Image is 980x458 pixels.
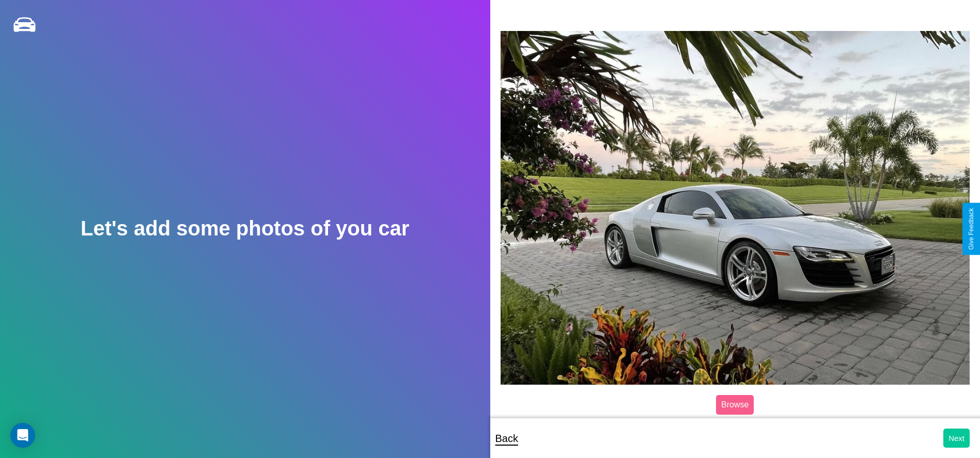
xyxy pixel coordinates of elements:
[501,31,970,385] img: posted
[81,217,409,240] h2: Let's add some photos of you car
[716,395,754,415] label: Browse
[495,429,518,448] p: Back
[10,423,35,448] div: Open Intercom Messenger
[943,429,970,448] button: Next
[968,208,975,250] div: Give Feedback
